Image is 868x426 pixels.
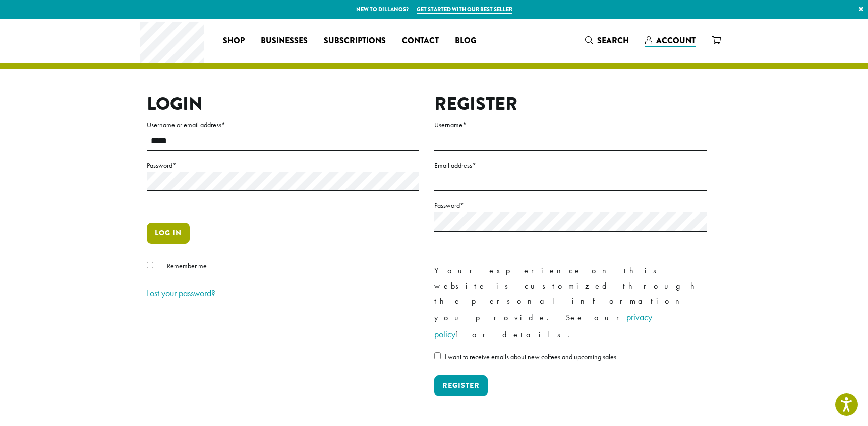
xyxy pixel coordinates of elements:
[434,263,707,343] p: Your experience on this website is customized through the personal information you provide. See o...
[434,199,707,212] label: Password
[223,35,245,47] span: Shop
[434,352,441,359] input: I want to receive emails about new coffees and upcoming sales.
[147,159,419,172] label: Password
[261,35,308,47] span: Businesses
[417,5,512,14] a: Get started with our best seller
[455,35,476,47] span: Blog
[147,223,190,244] button: Log in
[147,287,215,299] a: Lost your password?
[324,35,386,47] span: Subscriptions
[434,119,707,131] label: Username
[402,35,439,47] span: Contact
[434,159,707,172] label: Email address
[434,311,652,340] a: privacy policy
[445,352,618,361] span: I want to receive emails about new coffees and upcoming sales.
[147,119,419,131] label: Username or email address
[434,375,488,396] button: Register
[434,93,707,115] h2: Register
[215,33,253,49] a: Shop
[167,261,207,270] span: Remember me
[656,35,696,46] span: Account
[147,93,419,115] h2: Login
[577,32,637,49] a: Search
[597,35,629,46] span: Search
